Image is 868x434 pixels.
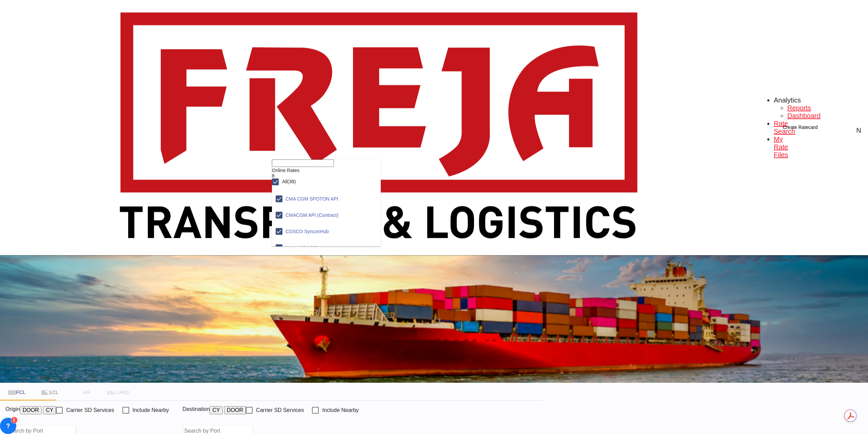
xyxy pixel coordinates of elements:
div: 8 [272,173,381,178]
div: COSCO SynconHub [285,229,329,234]
div: CMA CGM SPOTON API [285,196,338,202]
div: Hapag-Lloyd Spot [285,245,323,250]
div: Online Rates [272,168,381,173]
md-icon: icon-magnify [334,159,342,168]
md-checkbox: Checkbox No Ink [272,178,296,185]
span: (38) [288,179,296,184]
div: All [282,179,296,184]
div: CMACGM API (Contract) [285,212,338,218]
